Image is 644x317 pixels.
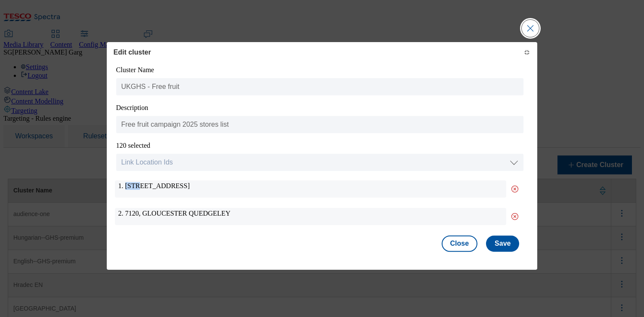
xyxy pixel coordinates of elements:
[107,42,538,270] div: Modal
[486,235,519,252] button: Save
[116,78,524,95] input: Cluster Name
[522,20,539,37] button: Close Modal
[114,47,151,58] h4: Edit cluster
[116,142,524,149] div: 120 selected
[116,104,149,111] label: Description
[115,208,507,225] div: 2. 7120, GLOUCESTER QUEDGELEY
[115,180,507,198] div: 1. [STREET_ADDRESS]
[116,66,154,73] label: Cluster Name
[442,235,478,252] button: Close
[116,116,524,133] input: Description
